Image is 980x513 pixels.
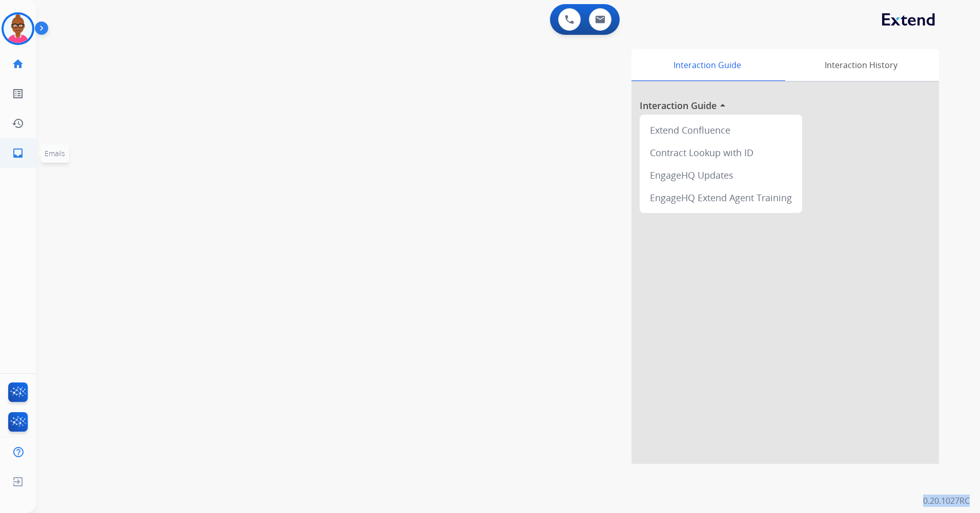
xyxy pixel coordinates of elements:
[4,14,32,43] img: avatar
[631,49,783,81] div: Interaction Guide
[12,117,24,130] mat-icon: history
[12,58,24,70] mat-icon: home
[45,148,65,158] span: Emails
[644,141,798,164] div: Contract Lookup with ID
[12,147,24,159] mat-icon: inbox
[644,186,798,209] div: EngageHQ Extend Agent Training
[783,49,939,81] div: Interaction History
[923,495,970,507] p: 0.20.1027RC
[644,164,798,186] div: EngageHQ Updates
[12,88,24,100] mat-icon: list_alt
[644,119,798,141] div: Extend Confluence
